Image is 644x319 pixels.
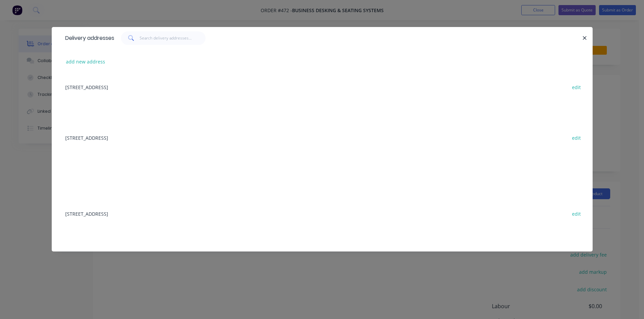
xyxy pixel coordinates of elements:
button: add new address [63,57,109,66]
div: [STREET_ADDRESS] [62,74,582,100]
button: edit [569,82,585,91]
div: Delivery addresses [62,27,114,49]
div: [STREET_ADDRESS] [62,201,582,226]
div: [STREET_ADDRESS] [62,125,582,150]
input: Search delivery addresses... [140,31,206,45]
button: edit [569,209,585,218]
button: edit [569,133,585,142]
